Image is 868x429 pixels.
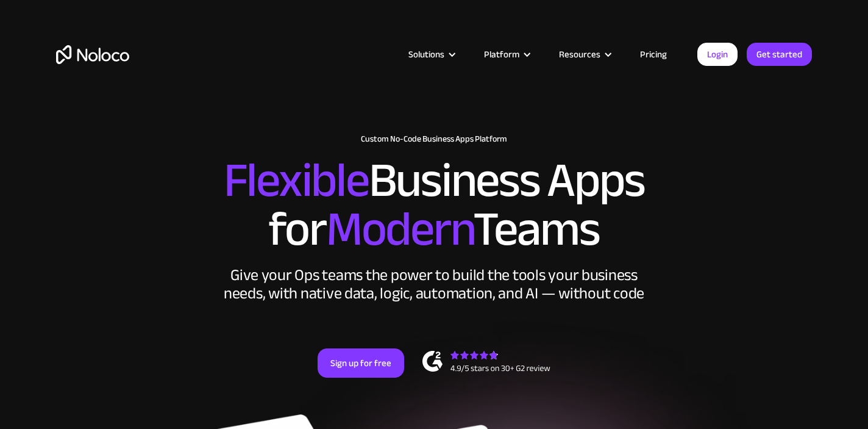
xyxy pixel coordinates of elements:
[559,46,600,62] div: Resources
[747,43,812,66] a: Get started
[318,348,404,378] a: Sign up for free
[484,46,519,62] div: Platform
[221,266,647,303] div: Give your Ops teams the power to build the tools your business needs, with native data, logic, au...
[56,156,812,254] h2: Business Apps for Teams
[56,45,129,64] a: home
[393,46,469,62] div: Solutions
[56,134,812,144] h1: Custom No-Code Business Apps Platform
[625,46,682,62] a: Pricing
[326,184,473,275] span: Modern
[544,46,625,62] div: Resources
[224,135,369,226] span: Flexible
[697,43,738,66] a: Login
[408,46,444,62] div: Solutions
[469,46,544,62] div: Platform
